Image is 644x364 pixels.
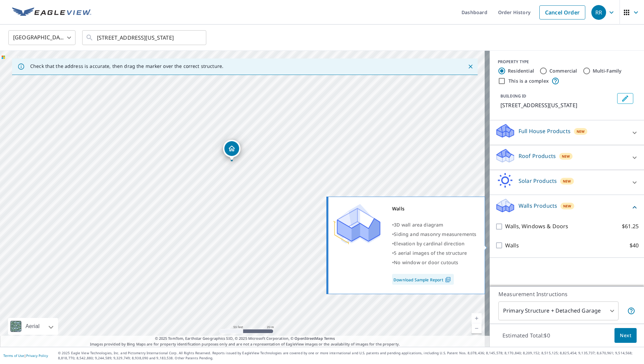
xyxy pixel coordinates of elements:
[394,259,458,266] span: No window or door cutouts
[577,129,585,134] span: New
[155,336,335,341] span: © 2025 TomTom, Earthstar Geographics SIO, © 2025 Microsoft Corporation, ©
[563,203,572,209] span: New
[495,173,639,192] div: Solar ProductsNew
[500,101,614,109] p: [STREET_ADDRESS][US_STATE]
[8,318,58,335] div: Aerial
[519,202,557,210] p: Walls Products
[563,178,571,184] span: New
[466,62,475,71] button: Close
[508,78,549,84] label: This is a complex
[472,313,482,323] a: Current Level 19, Zoom In
[223,140,240,161] div: Dropped pin, building 1, Residential property, 829 E Maine Rd Johnson City, NY 13790
[392,248,476,258] div: •
[495,198,639,217] div: Walls ProductsNew
[23,318,42,335] div: Aerial
[519,177,557,185] p: Solar Products
[508,68,534,74] label: Residential
[498,59,636,65] div: PROPERTY TYPE
[495,148,639,167] div: Roof ProductsNew
[394,250,467,256] span: 5 aerial images of the structure
[443,277,452,283] img: Pdf Icon
[617,93,633,104] button: Edit building 1
[630,241,639,250] p: $40
[58,351,641,361] p: © 2025 Eagle View Technologies, Inc. and Pictometry International Corp. All Rights Reserved. Repo...
[394,231,476,237] span: Siding and masonry measurements
[519,127,571,135] p: Full House Products
[392,274,454,285] a: Download Sample Report
[562,154,570,159] span: New
[97,28,193,47] input: Search by address or latitude-longitude
[324,336,335,341] a: Terms
[3,354,48,358] p: |
[8,28,75,47] div: [GEOGRAPHIC_DATA]
[627,307,635,315] span: Your report will include the primary structure and a detached garage if one exists.
[622,222,639,231] p: $61.25
[30,63,223,69] p: Check that the address is accurate, then drag the marker over the correct structure.
[500,93,526,99] p: BUILDING ID
[26,353,48,358] a: Privacy Policy
[505,241,519,250] p: Walls
[498,290,635,298] p: Measurement Instructions
[394,240,465,247] span: Elevation by cardinal direction
[519,152,556,160] p: Roof Products
[392,204,476,213] div: Walls
[294,336,323,341] a: OpenStreetMap
[12,7,91,17] img: EV Logo
[472,323,482,333] a: Current Level 19, Zoom Out
[495,123,639,142] div: Full House ProductsNew
[392,220,476,230] div: •
[539,5,585,19] a: Cancel Order
[394,221,443,228] span: 3D wall area diagram
[505,222,568,231] p: Walls, Windows & Doors
[392,258,476,267] div: •
[3,353,24,358] a: Terms of Use
[620,331,631,340] span: Next
[333,204,380,244] img: Premium
[392,239,476,248] div: •
[591,5,606,20] div: RR
[392,230,476,239] div: •
[614,328,637,343] button: Next
[497,328,555,343] p: Estimated Total: $0
[593,68,622,74] label: Multi-Family
[549,68,577,74] label: Commercial
[498,301,619,320] div: Primary Structure + Detached Garage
